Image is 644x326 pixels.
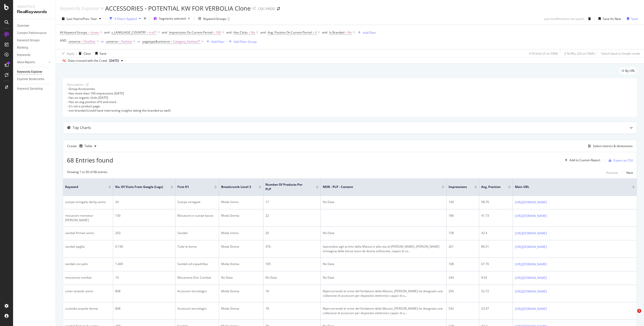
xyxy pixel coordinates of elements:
[142,39,170,44] span: pagetype&universe
[17,69,42,75] div: Keywords Explorer
[111,30,146,35] span: s_LANGUAGE_COUNTRY
[196,15,232,23] button: Keyword Groups
[17,77,52,82] a: Explorer Bookmarks
[93,49,106,57] button: Save
[65,244,111,249] div: sandali paglia
[606,171,618,175] div: Previous
[114,17,137,21] div: 9 Filters Applied
[481,244,511,249] div: 86.51
[101,39,104,44] button: or
[277,7,280,11] div: arrow-right-arrow-left
[449,289,477,294] div: 250
[481,289,511,294] div: 52.72
[60,38,66,43] div: AND
[17,30,52,36] a: Content Performance
[265,200,318,204] div: 17
[17,86,52,91] a: Keyword Sampling
[449,275,477,280] div: 244
[177,275,217,280] div: Mocassino Dior Combat
[481,213,511,218] div: 41.73
[481,231,511,235] div: 42.4
[109,58,119,63] span: 2025 Sep. 12th
[345,30,347,35] span: =
[115,275,173,280] div: 10
[563,156,600,164] button: Add to Custom Report
[221,200,261,204] div: Moda Uomo
[65,231,111,235] div: sandali firmati uomo
[88,30,90,35] span: =
[221,185,251,189] span: Breadcrumb Level 3
[449,213,477,218] div: 186
[515,289,547,294] a: [URL][DOMAIN_NAME]
[17,52,52,58] a: Keywords
[323,289,444,298] div: Ripercorrendo le orme del fondatore della Maison, [PERSON_NAME] ha disegnato una collezione di ac...
[17,9,52,15] div: RealKeywords
[17,60,47,65] a: More Reports
[17,30,46,36] div: Content Performance
[529,51,558,56] div: 0 % Clicks ( 0 on 59M )
[515,262,547,267] a: [URL][DOMAIN_NAME]
[515,213,547,218] a: [URL][DOMAIN_NAME]
[260,30,266,35] div: and
[449,262,477,266] div: 108
[265,182,308,191] span: Number of products per PLP
[115,185,163,189] span: No. of Visits from Google (Logs)
[481,275,511,280] div: 8.02
[100,51,106,56] div: Save
[101,39,104,44] div: or
[177,231,217,235] div: Sandali
[65,289,111,294] div: cover airpods uomo
[17,45,28,50] div: Ranking
[67,82,84,87] div: Description:
[17,38,39,43] div: Keyword Groups
[73,125,91,130] div: Top Charts
[67,142,98,150] div: Create
[65,306,111,311] div: custodia airpods donna
[60,30,87,35] span: All Keyword Groups
[77,142,98,150] button: Table
[60,6,99,11] div: Keywords Explorer
[211,40,225,44] div: Add Filter
[226,30,231,35] div: and
[258,6,275,11] div: CDC PROD
[17,77,44,82] div: Explorer Bookmarks
[322,30,327,35] button: and
[221,231,261,235] div: Moda Uomo
[515,231,547,236] a: [URL][DOMAIN_NAME]
[249,30,250,35] span: =
[205,39,225,45] button: Add Filter
[356,29,376,36] button: Add Filter
[107,15,143,23] button: 9 Filters Applied
[614,158,633,162] div: Export as CSV
[481,185,501,189] span: Avg. Position
[637,309,641,313] span: 1
[162,30,167,35] div: and
[107,58,125,64] button: [DATE]
[177,262,217,266] div: Sandali ed espadrillas
[177,306,217,311] div: Accessori tecnologici
[104,30,109,35] button: and
[121,38,132,45] span: Fashion
[65,200,111,204] div: scarpe stringate derby uomo
[265,275,318,280] div: No Data
[119,39,120,44] span: =
[115,306,173,311] div: 808
[323,262,444,266] div: No Data
[105,4,251,13] div: ACCESSORIES - POTENTIAL KW FOR VERBOLIA Clone
[233,30,248,35] span: Has Clicks
[65,275,111,280] div: mocassino combat
[449,244,477,249] div: 201
[315,29,317,36] span: 6
[17,38,52,43] a: Keyword Groups
[85,145,92,148] div: Table
[17,45,52,50] a: Ranking
[17,52,30,58] div: Keywords
[177,185,207,189] span: First H1
[323,244,444,253] div: Ispirandosi agli archivi della Maison e alla vita di [PERSON_NAME], [PERSON_NAME] immagina delle ...
[171,39,172,44] span: =
[515,306,547,311] a: [URL][DOMAIN_NAME]
[177,213,217,218] div: Mocassini e scarpe basse
[106,39,118,44] span: universe
[65,262,111,266] div: sandali con pelo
